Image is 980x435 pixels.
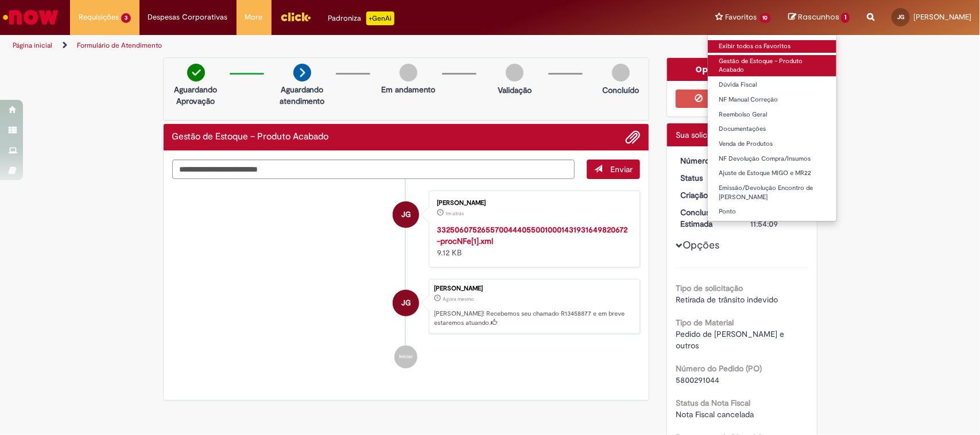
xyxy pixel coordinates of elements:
[676,398,750,408] b: Status da Nota Fiscal
[676,409,754,420] span: Nota Fiscal cancelada
[708,153,837,165] a: NF Devolução Compra/Insumos
[798,11,839,22] span: Rascunhos
[788,12,850,23] a: Rascunhos
[726,11,757,23] span: Favoritos
[587,160,640,179] button: Enviar
[366,11,394,25] p: +GenAi
[434,285,634,292] div: [PERSON_NAME]
[446,210,464,217] time: 28/08/2025 15:53:17
[708,79,837,91] a: Dúvida Fiscal
[708,55,837,76] a: Gestão de Estoque – Produto Acabado
[610,164,633,174] span: Enviar
[172,279,641,334] li: Jonhyn Duarte Barute Guaiato
[672,207,742,230] dt: Conclusão Estimada
[172,132,329,142] h2: Gestão de Estoque – Produto Acabado Histórico de tíquete
[393,201,419,228] div: Jonhyn Duarte Barute Guaiato
[328,11,394,25] div: Padroniza
[708,205,837,218] a: Ponto
[172,179,641,380] ul: Histórico de tíquete
[612,64,630,81] img: img-circle-grey.png
[434,309,634,327] p: [PERSON_NAME]! Recebemos seu chamado R13458877 e em breve estaremos atuando.
[708,40,837,53] a: Exibir todos os Favoritos
[187,64,205,81] img: check-circle-green.png
[707,34,838,222] ul: Favoritos
[9,35,645,56] ul: Trilhas de página
[676,130,770,140] span: Sua solicitação foi enviada
[676,283,743,293] b: Tipo de solicitação
[672,189,742,201] dt: Criação
[708,123,837,135] a: Documentações
[381,84,435,95] p: Em andamento
[672,172,742,184] dt: Status
[274,84,330,107] p: Aguardando atendimento
[1,6,60,29] img: ServiceNow
[79,11,119,23] span: Requisições
[897,13,904,21] span: JG
[293,64,311,81] img: arrow-next.png
[148,11,228,23] span: Despesas Corporativas
[437,200,628,207] div: [PERSON_NAME]
[760,13,772,23] span: 10
[506,64,524,81] img: img-circle-grey.png
[393,290,419,316] div: Jonhyn Duarte Barute Guaiato
[708,108,837,121] a: Reembolso Geral
[437,224,628,258] div: 9.12 KB
[13,41,52,50] a: Página inicial
[676,329,787,351] span: Pedido de [PERSON_NAME] e outros
[841,13,850,23] span: 1
[172,160,575,180] textarea: Digite sua mensagem aqui...
[708,167,837,180] a: Ajuste de Estoque MIGO e MR22
[280,8,311,25] img: click_logo_yellow_360x200.png
[443,296,474,302] span: Agora mesmo
[913,12,971,22] span: [PERSON_NAME]
[77,41,162,50] a: Formulário de Atendimento
[401,201,411,228] span: JG
[708,94,837,106] a: NF Manual Correção
[672,155,742,166] dt: Número
[602,84,639,96] p: Concluído
[245,11,263,23] span: More
[401,289,411,317] span: JG
[667,58,817,81] div: Opções do Chamado
[400,64,417,81] img: img-circle-grey.png
[676,363,762,374] b: Número do Pedido (PO)
[708,138,837,150] a: Venda de Produtos
[437,224,627,246] a: 33250607526557004440550010001431931649820672-procNFe[1].xml
[625,130,640,145] button: Adicionar anexos
[443,296,474,302] time: 28/08/2025 15:54:04
[498,84,532,96] p: Validação
[446,210,464,217] span: 1m atrás
[676,90,808,108] button: Cancelar Chamado
[168,84,224,107] p: Aguardando Aprovação
[708,182,837,203] a: Emissão/Devolução Encontro de [PERSON_NAME]
[676,294,778,305] span: Retirada de trânsito indevido
[121,13,131,23] span: 3
[676,375,719,385] span: 5800291044
[676,317,734,328] b: Tipo de Material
